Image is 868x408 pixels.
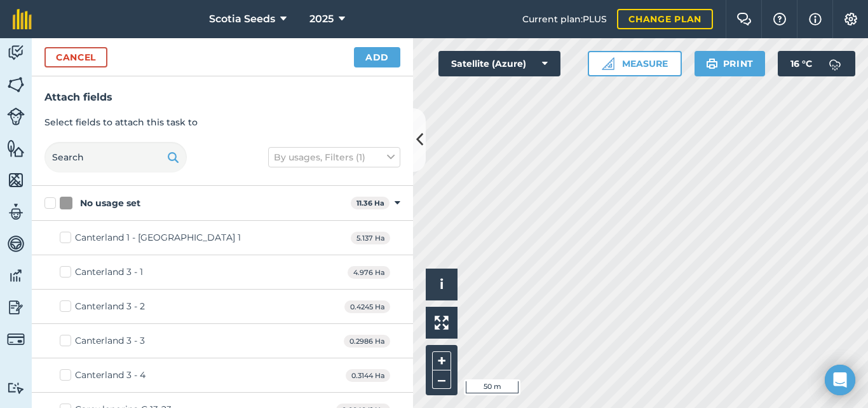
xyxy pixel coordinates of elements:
[7,75,25,94] img: svg+xml;base64,PHN2ZyB4bWxucz0iaHR0cDovL3d3dy53My5vcmcvMjAwMC9zdmciIHdpZHRoPSI1NiIgaGVpZ2h0PSI2MC...
[13,9,32,29] img: fieldmargin Logo
[309,11,334,27] span: 2025
[7,202,25,222] img: svg+xml;base64,PD94bWwgdmVyc2lvbj0iMS4wIiBlbmNvZGluZz0idXRmLTgiPz4KPCEtLSBHZW5lcmF0b3I6IEFkb2JlIE...
[354,47,400,67] button: Add
[344,300,390,314] span: 0.4245 Ha
[348,266,390,279] span: 4.976 Ha
[7,382,25,394] img: svg+xml;base64,PD94bWwgdmVyc2lvbj0iMS4wIiBlbmNvZGluZz0idXRmLTgiPz4KPCEtLSBHZW5lcmF0b3I6IEFkb2JlIE...
[7,234,25,253] img: svg+xml;base64,PD94bWwgdmVyc2lvbj0iMS4wIiBlbmNvZGluZz0idXRmLTgiPz4KPCEtLSBHZW5lcmF0b3I6IEFkb2JlIE...
[209,11,275,27] span: Scotia Seeds
[7,139,25,158] img: svg+xml;base64,PHN2ZyB4bWxucz0iaHR0cDovL3d3dy53My5vcmcvMjAwMC9zdmciIHdpZHRoPSI1NiIgaGVpZ2h0PSI2MC...
[440,276,444,292] span: i
[843,13,858,25] img: A cog icon
[75,231,241,244] div: Canterland 1 - [GEOGRAPHIC_DATA] 1
[790,51,812,76] span: 16 ° C
[602,57,614,70] img: Ruler icon
[706,56,718,71] img: svg+xml;base64,PHN2ZyB4bWxucz0iaHR0cDovL3d3dy53My5vcmcvMjAwMC9zdmciIHdpZHRoPSIxOSIgaGVpZ2h0PSIyNC...
[435,316,449,330] img: Four arrows, one pointing top left, one top right, one bottom right and the last bottom left
[736,13,752,25] img: Two speech bubbles overlapping with the left bubble in the forefront
[7,266,25,285] img: svg+xml;base64,PD94bWwgdmVyc2lvbj0iMS4wIiBlbmNvZGluZz0idXRmLTgiPz4KPCEtLSBHZW5lcmF0b3I6IEFkb2JlIE...
[825,365,855,395] div: Open Intercom Messenger
[167,150,179,165] img: svg+xml;base64,PHN2ZyB4bWxucz0iaHR0cDovL3d3dy53My5vcmcvMjAwMC9zdmciIHdpZHRoPSIxOSIgaGVpZ2h0PSIyNC...
[7,298,25,317] img: svg+xml;base64,PD94bWwgdmVyc2lvbj0iMS4wIiBlbmNvZGluZz0idXRmLTgiPz4KPCEtLSBHZW5lcmF0b3I6IEFkb2JlIE...
[7,43,25,62] img: svg+xml;base64,PD94bWwgdmVyc2lvbj0iMS4wIiBlbmNvZGluZz0idXRmLTgiPz4KPCEtLSBHZW5lcmF0b3I6IEFkb2JlIE...
[268,147,400,167] button: By usages, Filters (1)
[432,351,451,370] button: +
[75,369,146,382] div: Canterland 3 - 4
[432,370,451,389] button: –
[809,11,822,27] img: svg+xml;base64,PHN2ZyB4bWxucz0iaHR0cDovL3d3dy53My5vcmcvMjAwMC9zdmciIHdpZHRoPSIxNyIgaGVpZ2h0PSIxNy...
[7,171,25,190] img: svg+xml;base64,PHN2ZyB4bWxucz0iaHR0cDovL3d3dy53My5vcmcvMjAwMC9zdmciIHdpZHRoPSI1NiIgaGVpZ2h0PSI2MC...
[44,47,107,67] button: Cancel
[351,232,390,245] span: 5.137 Ha
[44,115,400,129] p: Select fields to attach this task to
[822,51,848,76] img: svg+xml;base64,PD94bWwgdmVyc2lvbj0iMS4wIiBlbmNvZGluZz0idXRmLTgiPz4KPCEtLSBHZW5lcmF0b3I6IEFkb2JlIE...
[7,108,25,125] img: svg+xml;base64,PD94bWwgdmVyc2lvbj0iMS4wIiBlbmNvZGluZz0idXRmLTgiPz4KPCEtLSBHZW5lcmF0b3I6IEFkb2JlIE...
[588,51,682,76] button: Measure
[438,51,560,76] button: Satellite (Azure)
[344,335,390,348] span: 0.2986 Ha
[44,142,187,172] input: Search
[778,51,855,76] button: 16 °C
[356,199,384,208] strong: 11.36 Ha
[426,269,458,300] button: i
[75,265,143,279] div: Canterland 3 - 1
[80,197,140,210] div: No usage set
[346,369,390,383] span: 0.3144 Ha
[75,334,145,348] div: Canterland 3 - 3
[522,12,607,26] span: Current plan : PLUS
[44,89,400,106] h3: Attach fields
[7,330,25,348] img: svg+xml;base64,PD94bWwgdmVyc2lvbj0iMS4wIiBlbmNvZGluZz0idXRmLTgiPz4KPCEtLSBHZW5lcmF0b3I6IEFkb2JlIE...
[617,9,713,29] a: Change plan
[772,13,787,25] img: A question mark icon
[75,300,145,313] div: Canterland 3 - 2
[695,51,766,76] button: Print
